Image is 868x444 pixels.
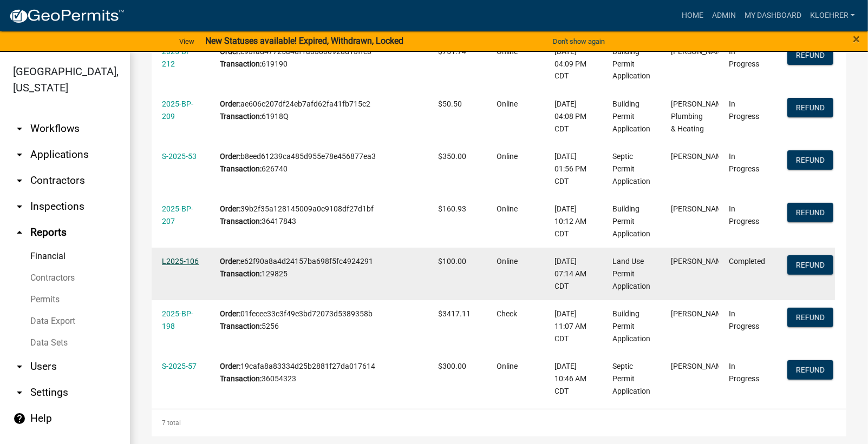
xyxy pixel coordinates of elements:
span: Building Permit Application [613,100,651,133]
div: e62f90a8a4d24157ba698f5fc4924291 129825 [220,255,418,280]
div: 39b2f35a128145009a0c9108df27d1bf 36417843 [220,203,418,228]
span: $100.00 [439,257,467,266]
span: Building Permit Application [613,204,651,238]
span: $3417.11 [439,309,471,318]
span: Land Use Permit Application [613,257,651,290]
i: arrow_drop_down [13,200,26,213]
a: Home [677,5,708,26]
wm-modal-confirm: Refund Payment [787,104,833,112]
b: Order: [220,100,241,108]
span: Maria Hughes [671,204,729,213]
a: 2025-BP-198 [162,309,193,330]
b: Transaction: [220,217,262,226]
button: Don't show again [549,32,609,50]
button: Refund [787,45,833,65]
span: In Progress [729,362,759,383]
i: arrow_drop_down [13,386,26,399]
wm-modal-confirm: Refund Payment [787,156,833,165]
b: Transaction: [220,164,262,173]
span: × [853,31,860,47]
button: Close [853,32,860,45]
button: Refund [787,150,833,170]
span: Online [497,204,518,213]
div: [DATE] 10:46 AM CDT [554,360,592,397]
span: Septic Permit Application [613,362,651,395]
button: Refund [787,308,833,327]
div: [DATE] 04:09 PM CDT [554,45,592,82]
span: In Progress [729,309,759,330]
wm-modal-confirm: Refund Payment [787,314,833,322]
span: $50.50 [439,100,462,108]
i: arrow_drop_down [13,360,26,373]
span: Ryan Winkelman [671,309,729,318]
div: ae606c207df24eb7afd62fa41fb715c2 61918Q [220,98,418,123]
a: Admin [708,5,740,26]
a: 2025-BP-209 [162,100,193,121]
span: Septic Permit Application [613,152,651,185]
span: Online [497,257,518,266]
div: [DATE] 07:14 AM CDT [554,255,592,292]
a: S-2025-57 [162,362,197,370]
div: [DATE] 04:08 PM CDT [554,98,592,135]
button: Refund [787,203,833,222]
span: $160.93 [439,204,467,213]
a: S-2025-53 [162,152,197,161]
button: Refund [787,98,833,117]
wm-modal-confirm: Refund Payment [787,366,833,375]
b: Transaction: [220,322,262,330]
div: 01fecee33c3f49e3bd72073d5389358b 5256 [220,308,418,333]
span: Building Permit Application [613,47,651,81]
a: My Dashboard [740,5,806,26]
div: 7 total [152,409,846,436]
b: Transaction: [220,374,262,383]
span: Completed [729,257,765,266]
a: 2025-BP-207 [162,204,193,226]
i: help [13,412,26,425]
div: c93fad47725a4df1a8380092dd13ffeb 619190 [220,45,418,70]
span: $350.00 [439,152,467,161]
i: arrow_drop_down [13,148,26,161]
span: In Progress [729,204,759,226]
b: Order: [220,204,241,213]
span: Voss Plumbing & Heating [671,100,729,133]
span: In Progress [729,152,759,173]
div: [DATE] 11:07 AM CDT [554,308,592,344]
span: Online [497,152,518,161]
button: Refund [787,255,833,275]
span: $300.00 [439,362,467,370]
a: View [175,32,199,50]
b: Order: [220,152,241,161]
button: Refund [787,360,833,380]
a: kloehrer [806,5,859,26]
b: Order: [220,362,241,370]
b: Transaction: [220,269,262,278]
i: arrow_drop_down [13,122,26,135]
span: In Progress [729,100,759,121]
span: Online [497,362,518,370]
b: Transaction: [220,112,262,121]
wm-modal-confirm: Refund Payment [787,209,833,217]
a: L2025-106 [162,257,199,266]
div: [DATE] 01:56 PM CDT [554,150,592,187]
div: b8eed61239ca485d955e78e456877ea3 626740 [220,150,418,175]
i: arrow_drop_up [13,226,26,239]
div: 19cafa8a83334d25b2881f27da017614 36054323 [220,360,418,385]
b: Order: [220,257,241,266]
span: Matthew Elliott [671,152,729,161]
wm-modal-confirm: Refund Payment [787,51,833,60]
b: Order: [220,309,241,318]
span: Building Permit Application [613,309,651,343]
strong: New Statuses available! Expired, Withdrawn, Locked [205,36,403,46]
i: arrow_drop_down [13,174,26,187]
wm-modal-confirm: Refund Payment [787,261,833,270]
span: Moton [671,257,729,266]
span: Lucy Hagemeier [671,362,729,370]
span: Check [497,309,517,318]
span: Online [497,100,518,108]
div: [DATE] 10:12 AM CDT [554,203,592,240]
b: Transaction: [220,59,262,68]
